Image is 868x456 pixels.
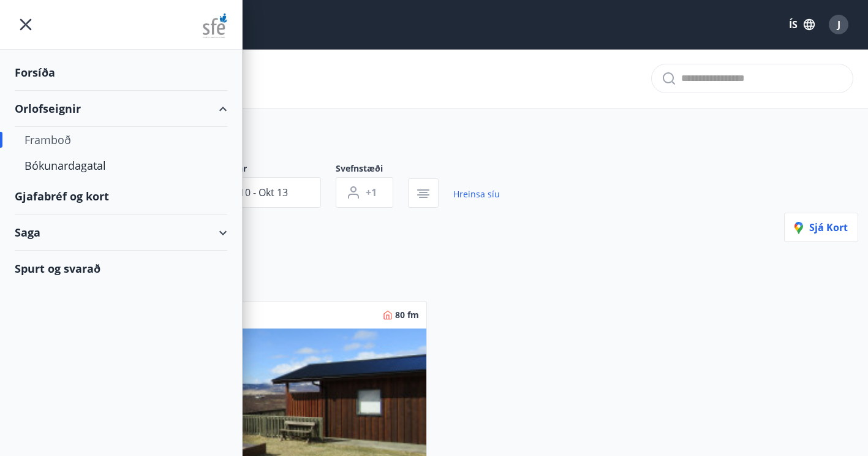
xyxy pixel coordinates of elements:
[336,177,393,208] button: +1
[221,186,288,199] span: okt 10 - okt 13
[837,18,840,31] span: J
[191,177,321,208] button: okt 10 - okt 13
[15,178,227,215] div: Gjafabréf og kort
[15,55,227,91] div: Forsíða
[15,215,227,251] div: Saga
[25,127,217,153] div: Framboð
[25,153,217,178] div: Bókunardagatal
[191,162,336,177] span: Dagsetningar
[15,251,227,286] div: Spurt og svarað
[453,181,500,208] a: Hreinsa síu
[782,13,821,36] button: ÍS
[15,91,227,127] div: Orlofseignir
[203,13,227,38] img: union_logo
[395,309,419,321] span: 80 fm
[784,213,858,242] button: Sjá kort
[824,10,853,39] button: J
[336,162,408,177] span: Svefnstæði
[794,221,848,234] span: Sjá kort
[15,13,37,36] button: menu
[366,186,377,199] span: +1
